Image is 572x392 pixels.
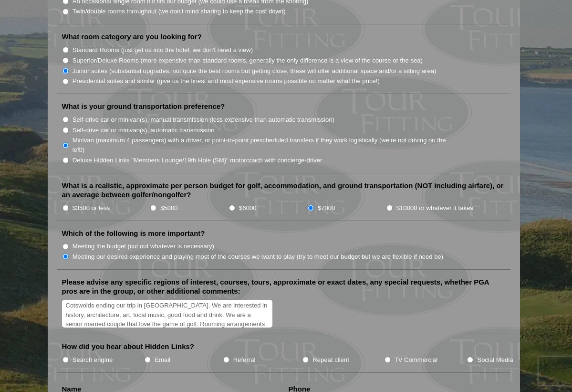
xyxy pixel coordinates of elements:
label: Deluxe Hidden Links "Members Lounge/19th Hole (SM)" motorcoach with concierge-driver [73,156,322,165]
label: Self-drive car or minivan(s), automatic transmission [73,126,215,135]
label: Repeat client [312,355,349,365]
label: Presidential suites and similar (give us the finest and most expensive rooms possible no matter w... [73,76,380,86]
label: What is your ground transportation preference? [62,102,225,111]
label: $7000 [318,203,335,213]
label: Referral [233,355,256,365]
label: Junior suites (substantial upgrades, not quite the best rooms but getting close, these will offer... [73,66,437,76]
label: Minivan (maximum 4 passengers) with a driver, or point-to-point prescheduled transfers if they wo... [73,136,456,154]
label: TV Commercial [395,355,437,365]
label: What is a realistic, approximate per person budget for golf, accommodation, and ground transporta... [62,181,506,200]
label: Standard Rooms (just get us into the hotel, we don't need a view) [73,45,253,55]
label: Which of the following is more important? [62,229,205,238]
label: Social Media [477,355,513,365]
label: $6000 [239,203,256,213]
label: Please advise any specific regions of interest, courses, tours, approximate or exact dates, any s... [62,277,506,296]
label: Meeting our desired experience and playing most of the courses we want to play (try to meet our b... [73,252,444,262]
label: $5000 [160,203,177,213]
label: Meeting the budget (cut out whatever is necessary) [73,242,214,251]
label: How did you hear about Hidden Links? [62,342,195,351]
label: What room category are you looking for? [62,32,202,42]
label: Superior/Deluxe Rooms (more expensive than standard rooms, generally the only difference is a vie... [73,56,423,65]
label: Search engine [73,355,113,365]
label: Self-drive car or minivan(s), manual transmission (less expensive than automatic transmission) [73,115,334,125]
label: Email [155,355,170,365]
label: Twin/double rooms throughout (we don't mind sharing to keep the cost down) [73,7,286,16]
label: $10000 or whatever it takes [396,203,473,213]
label: $3500 or less [73,203,110,213]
